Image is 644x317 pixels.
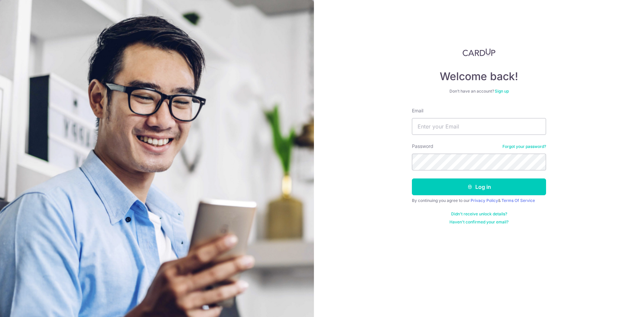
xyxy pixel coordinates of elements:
a: Haven't confirmed your email? [449,219,508,225]
img: CardUp Logo [463,48,495,56]
button: Log in [412,178,546,195]
a: Forgot your password? [502,144,546,149]
h4: Welcome back! [412,70,546,83]
a: Didn't receive unlock details? [451,211,507,217]
label: Password [412,143,433,150]
a: Sign up [495,89,509,94]
label: Email [412,107,423,114]
input: Enter your Email [412,118,546,135]
div: Don’t have an account? [412,89,546,94]
a: Terms Of Service [501,198,535,203]
div: By continuing you agree to our & [412,198,546,203]
a: Privacy Policy [471,198,498,203]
